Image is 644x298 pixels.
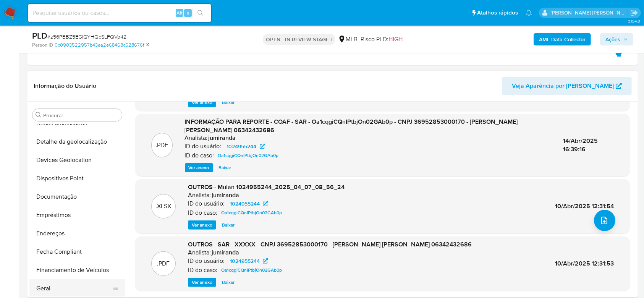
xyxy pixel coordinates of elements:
a: Oa1cqgiCQnIPtbjOn02GAb0p [218,208,285,217]
button: Baixar [218,278,238,287]
p: OPEN - IN REVIEW STAGE I [263,34,335,45]
button: Procurar [36,112,42,118]
p: Analista: [188,191,211,199]
button: Ações [600,33,633,45]
a: 1024955244 [222,142,270,151]
span: Risco PLD: [361,35,403,44]
span: OUTROS - SAR - XXXXX - CNPJ 36952853000170 - [PERSON_NAME] [PERSON_NAME] 06342432686 [188,240,472,249]
a: Oa1cqgiCQnIPtbjOn02GAb0p [218,266,285,275]
span: Baixar [222,279,235,286]
b: PLD [32,29,47,42]
a: 1024955244 [225,199,273,208]
p: ID do caso: [188,209,217,217]
p: .PDF [155,141,168,149]
button: Documentação [29,188,125,206]
span: Veja Aparência por [PERSON_NAME] [512,77,614,95]
span: Ver anexo [192,99,212,106]
h6: jumiranda [209,134,236,142]
p: ID do usuário: [188,200,225,207]
button: Ver anexo [188,278,216,287]
span: # z56PBBZ5EGlQYHQcSLFQVp42 [47,33,126,40]
button: Geral [29,279,119,298]
button: AML Data Collector [534,33,591,45]
p: ID do caso: [185,152,214,159]
button: search-icon [193,8,208,18]
span: 1024955244 [230,199,260,208]
b: AML Data Collector [539,33,586,45]
span: 3.154.0 [628,18,640,24]
p: ID do usuário: [185,143,222,150]
button: Ver anexo [185,163,213,172]
button: upload-file [594,210,615,231]
span: 14/Abr/2025 16:39:16 [563,136,598,154]
p: ID do caso: [188,266,217,274]
span: 1024955244 [230,256,260,266]
span: 10/Abr/2025 12:31:54 [555,202,614,211]
span: s [187,9,189,16]
span: Atalhos rápidos [477,9,518,17]
input: Pesquise usuários ou casos... [28,8,211,18]
span: Oa1cqgiCQnIPtbjOn02GAb0p [221,266,282,275]
span: 1024955244 [227,142,257,151]
button: Baixar [218,98,238,107]
span: Ações [605,33,620,45]
a: Sair [630,9,638,17]
h1: Informação do Usuário [34,82,96,90]
div: MLB [338,35,358,44]
button: Empréstimos [29,206,125,224]
p: .PDF [157,259,170,268]
a: Notificações [526,10,532,16]
a: 0c0903522957b43ea2e68468c528676f [55,42,149,49]
p: Analista: [185,134,208,142]
span: 10/Abr/2025 12:31:53 [555,259,614,268]
span: Alt [176,9,183,16]
button: Dispositivos Point [29,169,125,188]
span: Ver anexo [192,279,212,286]
button: Financiamento de Veículos [29,261,125,279]
span: Ver anexo [189,164,209,172]
input: Procurar [43,112,119,119]
button: Veja Aparência por [PERSON_NAME] [502,77,632,95]
span: Oa1cqgiCQnIPtbjOn02GAb0p [221,208,282,217]
span: Baixar [222,99,235,106]
span: HIGH [388,35,403,44]
p: Analista: [188,249,211,256]
button: Baixar [215,163,235,172]
span: Baixar [222,221,235,229]
button: Endereços [29,224,125,243]
b: Person ID [32,42,53,49]
button: Ver anexo [188,98,216,107]
span: Ver anexo [192,221,212,229]
a: 1024955244 [225,256,273,266]
p: lucas.santiago@mercadolivre.com [551,9,628,16]
p: .XLSX [156,202,172,211]
a: Oa1cqgiCQnIPtbjOn02GAb0p [215,151,282,160]
button: Ver anexo [188,220,216,230]
button: Baixar [218,220,238,230]
button: Detalhe da geolocalização [29,133,125,151]
p: ID do usuário: [188,257,225,265]
span: OUTROS - Mulan 1024955244_2025_04_07_08_56_24 [188,183,345,191]
button: Fecha Compliant [29,243,125,261]
span: Oa1cqgiCQnIPtbjOn02GAb0p [218,151,279,160]
h6: jumiranda [212,249,239,256]
h6: jumiranda [212,191,239,199]
span: Baixar [219,164,231,172]
span: INFORMAÇÃO PARA REPORTE - COAF - SAR - Oa1cqgiCQnIPtbjOn02GAb0p - CNPJ 36952853000170 - [PERSON_N... [185,117,518,134]
button: Devices Geolocation [29,151,125,169]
